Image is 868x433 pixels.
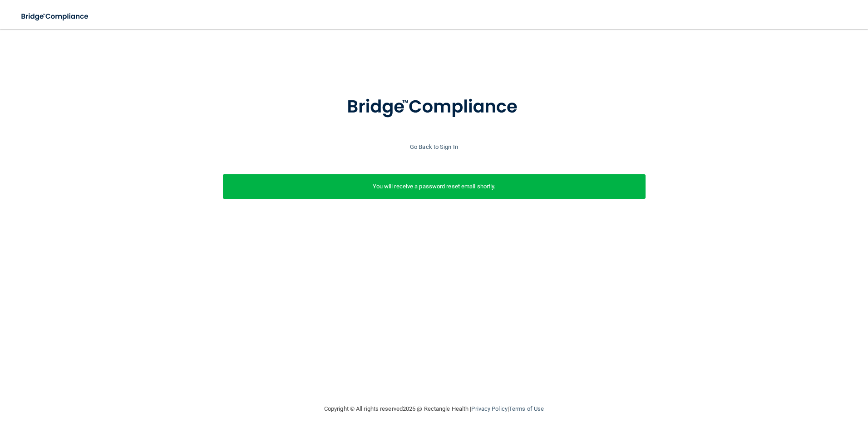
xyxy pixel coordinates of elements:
a: Terms of Use [509,405,544,412]
p: You will receive a password reset email shortly. [230,181,639,192]
a: Go Back to Sign In [410,143,458,150]
div: Copyright © All rights reserved 2025 @ Rectangle Health | | [268,394,600,423]
iframe: Drift Widget Chat Controller [711,369,857,405]
img: bridge_compliance_login_screen.278c3ca4.svg [328,84,540,131]
a: Privacy Policy [471,405,507,412]
img: bridge_compliance_login_screen.278c3ca4.svg [14,7,97,26]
